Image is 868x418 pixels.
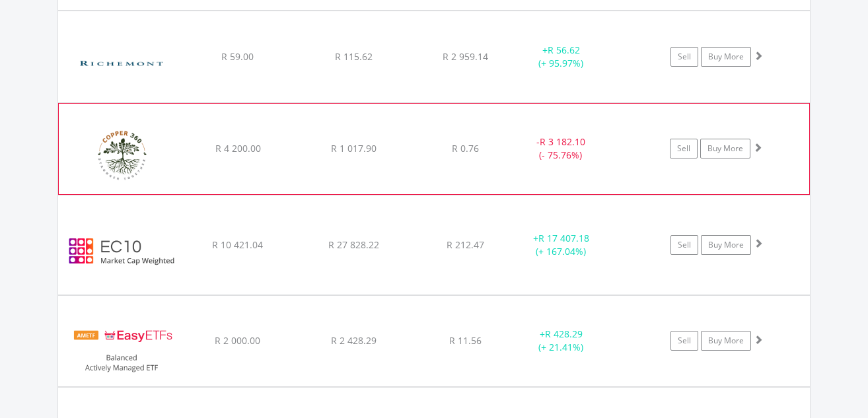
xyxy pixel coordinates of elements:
span: R 11.56 [449,334,482,347]
span: R 428.29 [545,328,583,340]
a: Buy More [701,47,751,67]
a: Buy More [700,139,750,158]
div: + (+ 167.04%) [511,232,611,258]
a: Sell [670,331,698,351]
a: Sell [670,47,698,67]
span: R 212.47 [447,238,484,251]
div: + (+ 21.41%) [511,328,611,354]
a: Buy More [701,331,751,351]
img: EC10.EC.EC10.png [65,212,178,291]
span: R 3 182.10 [540,135,585,148]
span: R 4 200.00 [215,142,261,155]
div: + (+ 95.97%) [511,44,611,70]
span: R 2 000.00 [215,334,260,347]
a: Sell [670,139,698,158]
img: EQU.ZA.EASYBF.png [65,312,178,383]
a: Buy More [701,235,751,255]
a: Sell [670,235,698,255]
span: R 56.62 [548,44,580,56]
span: R 27 828.22 [328,238,379,251]
div: - (- 75.76%) [511,135,610,162]
img: EQU.ZA.CFR.png [65,28,178,99]
span: R 115.62 [335,50,373,63]
span: R 0.76 [452,142,479,155]
span: R 17 407.18 [538,232,589,244]
span: R 1 017.90 [331,142,377,155]
span: R 2 428.29 [331,334,377,347]
span: R 59.00 [221,50,254,63]
span: R 10 421.04 [212,238,263,251]
span: R 2 959.14 [443,50,488,63]
img: EQU.ZA.CPR.png [65,120,179,190]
